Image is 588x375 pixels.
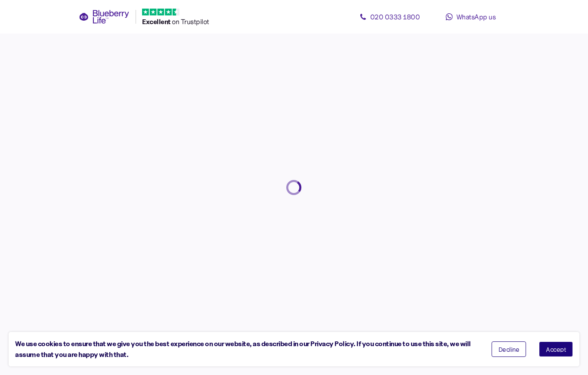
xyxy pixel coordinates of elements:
a: WhatsApp us [432,8,509,25]
span: Excellent ️ [142,17,172,26]
span: on Trustpilot [172,17,209,26]
div: We use cookies to ensure that we give you the best experience on our website, as described in our... [15,338,479,360]
span: Decline [498,346,520,352]
button: Decline cookies [492,341,526,357]
span: Accept [546,346,566,352]
span: WhatsApp us [456,12,496,21]
a: 020 0333 1800 [351,8,428,25]
button: Accept cookies [539,341,573,357]
span: 020 0333 1800 [370,12,420,21]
